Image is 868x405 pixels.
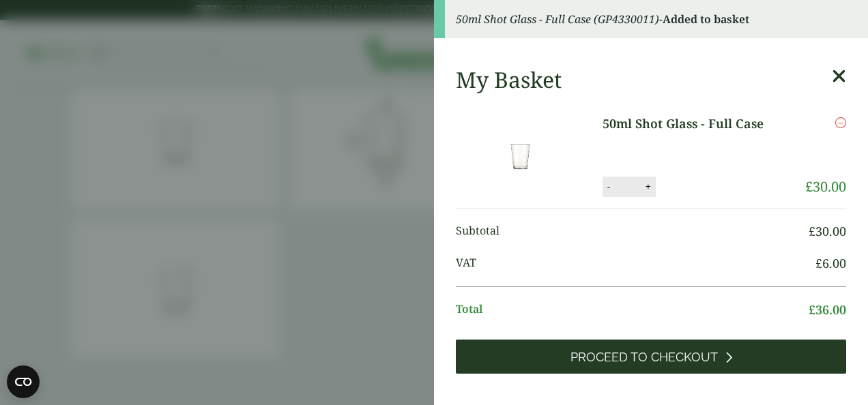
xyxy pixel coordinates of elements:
[456,222,809,241] span: Subtotal
[456,12,659,27] em: 50ml Shot Glass - Full Case (GP4330011)
[456,301,809,319] span: Total
[603,115,785,133] a: 50ml Shot Glass - Full Case
[809,301,815,318] span: £
[815,255,846,271] bdi: 6.00
[603,181,614,192] button: -
[570,350,718,365] span: Proceed to Checkout
[456,67,562,93] h2: My Basket
[809,223,815,239] span: £
[641,181,655,192] button: +
[809,301,846,318] bdi: 36.00
[456,340,846,374] a: Proceed to Checkout
[805,177,813,196] span: £
[805,177,846,196] bdi: 30.00
[835,115,846,131] a: Remove this item
[663,12,749,27] strong: Added to basket
[459,115,581,196] img: 50ml Shot Glass (Lined @ 2cl & 4cl)-Full Case of-0
[815,255,822,271] span: £
[7,365,40,398] button: Open CMP widget
[456,254,815,273] span: VAT
[809,223,846,239] bdi: 30.00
